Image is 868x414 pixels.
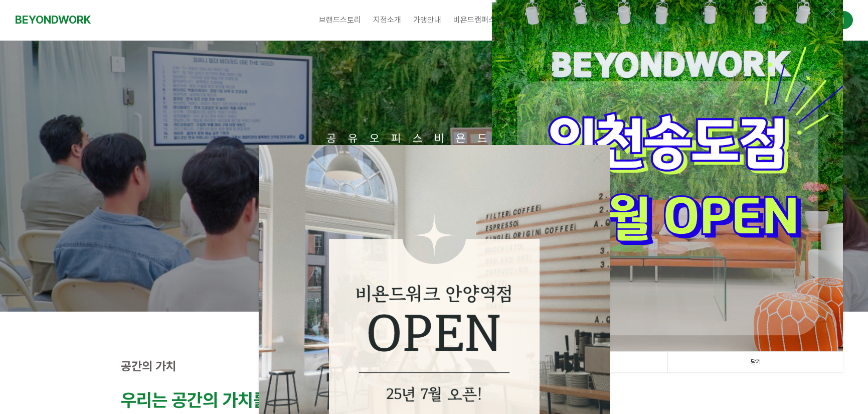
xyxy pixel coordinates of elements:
[121,389,339,411] strong: 우리는 공간의 가치를 높입니다.
[447,8,501,33] a: 비욘드캠퍼스
[319,15,361,25] span: 브랜드스토리
[413,15,441,25] span: 가맹안내
[373,15,401,25] span: 지점소개
[367,8,407,33] a: 지점소개
[313,8,367,33] a: 브랜드스토리
[667,352,843,372] a: 닫기
[121,359,177,373] strong: 공간의 가치
[453,15,495,25] span: 비욘드캠퍼스
[407,8,447,33] a: 가맹안내
[15,11,91,29] a: BEYONDWORK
